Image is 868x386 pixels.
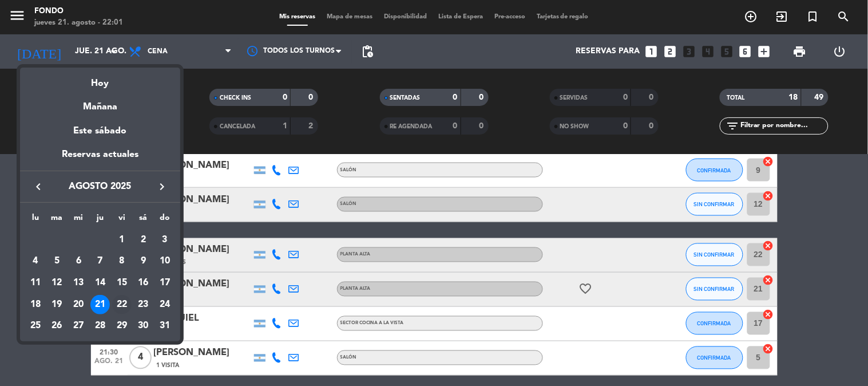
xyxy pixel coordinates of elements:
[155,273,175,293] div: 17
[154,294,176,316] td: 24 de agosto de 2025
[133,272,154,294] td: 16 de agosto de 2025
[26,251,45,271] div: 4
[89,315,111,337] td: 28 de agosto de 2025
[133,211,154,229] th: sábado
[155,295,175,314] div: 24
[89,272,111,294] td: 14 de agosto de 2025
[68,315,89,337] td: 27 de agosto de 2025
[112,251,132,271] div: 8
[25,211,46,229] th: lunes
[154,229,176,251] td: 3 de agosto de 2025
[20,68,180,91] div: Hoy
[133,316,153,336] div: 30
[20,147,180,171] div: Reservas actuales
[133,295,153,314] div: 23
[68,211,89,229] th: miércoles
[154,272,176,294] td: 17 de agosto de 2025
[69,273,88,293] div: 13
[155,230,175,250] div: 3
[69,295,88,314] div: 20
[112,230,132,250] div: 1
[89,250,111,272] td: 7 de agosto de 2025
[25,272,46,294] td: 11 de agosto de 2025
[46,272,68,294] td: 12 de agosto de 2025
[152,179,172,194] button: keyboard_arrow_right
[154,211,176,229] th: domingo
[89,211,111,229] th: jueves
[155,251,175,271] div: 10
[25,229,111,251] td: AGO.
[68,272,89,294] td: 13 de agosto de 2025
[69,316,88,336] div: 27
[154,315,176,337] td: 31 de agosto de 2025
[111,250,133,272] td: 8 de agosto de 2025
[111,315,133,337] td: 29 de agosto de 2025
[69,251,88,271] div: 6
[26,295,45,314] div: 18
[46,250,68,272] td: 5 de agosto de 2025
[25,315,46,337] td: 25 de agosto de 2025
[133,230,153,250] div: 2
[133,315,154,337] td: 30 de agosto de 2025
[133,251,153,271] div: 9
[68,294,89,316] td: 20 de agosto de 2025
[25,250,46,272] td: 4 de agosto de 2025
[111,229,133,251] td: 1 de agosto de 2025
[111,272,133,294] td: 15 de agosto de 2025
[26,273,45,293] div: 11
[49,179,152,194] span: agosto 2025
[133,229,154,251] td: 2 de agosto de 2025
[155,316,175,336] div: 31
[47,316,67,336] div: 26
[111,211,133,229] th: viernes
[133,294,154,316] td: 23 de agosto de 2025
[25,294,46,316] td: 18 de agosto de 2025
[68,250,89,272] td: 6 de agosto de 2025
[31,180,45,194] i: keyboard_arrow_left
[47,251,67,271] div: 5
[89,294,111,316] td: 21 de agosto de 2025
[133,273,153,293] div: 16
[112,295,132,314] div: 22
[90,316,110,336] div: 28
[46,211,68,229] th: martes
[20,115,180,147] div: Este sábado
[112,316,132,336] div: 29
[154,250,176,272] td: 10 de agosto de 2025
[28,179,49,194] button: keyboard_arrow_left
[46,294,68,316] td: 19 de agosto de 2025
[111,294,133,316] td: 22 de agosto de 2025
[46,315,68,337] td: 26 de agosto de 2025
[112,273,132,293] div: 15
[133,250,154,272] td: 9 de agosto de 2025
[90,273,110,293] div: 14
[20,91,180,115] div: Mañana
[90,251,110,271] div: 7
[26,316,45,336] div: 25
[47,273,67,293] div: 12
[47,295,67,314] div: 19
[155,180,169,194] i: keyboard_arrow_right
[90,295,110,314] div: 21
